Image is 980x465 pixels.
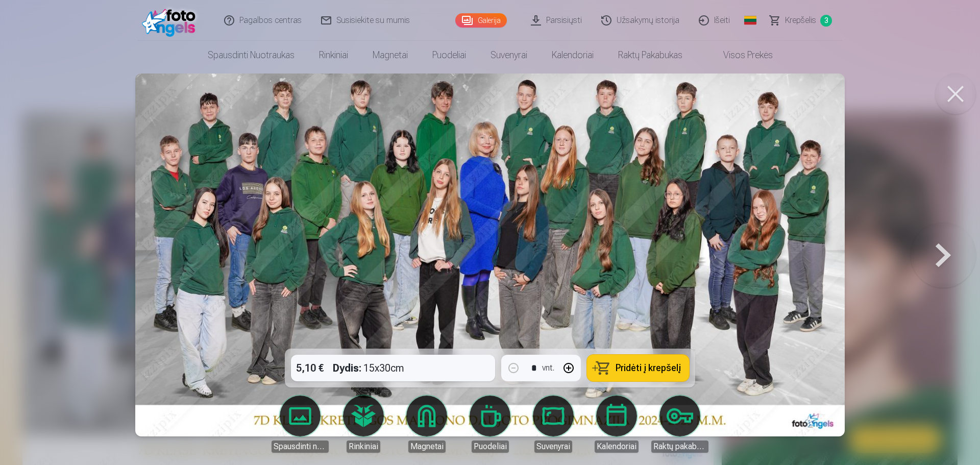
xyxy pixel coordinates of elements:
a: Spausdinti nuotraukas [272,396,329,453]
a: Visos prekės [695,41,785,69]
a: Spausdinti nuotraukas [195,41,307,69]
img: /fa5 [142,4,201,37]
a: Puodeliai [420,41,478,69]
a: Raktų pakabukas [606,41,695,69]
div: Raktų pakabukas [651,440,708,453]
a: Magnetai [360,41,420,69]
div: vnt. [542,362,554,374]
a: Kalendoriai [540,41,606,69]
span: Krepšelis [785,14,816,27]
a: Suvenyrai [478,41,540,69]
a: Puodeliai [461,396,519,453]
a: Galerija [455,13,507,28]
a: Raktų pakabukas [651,396,708,453]
div: Rinkiniai [347,440,380,453]
a: Rinkiniai [335,396,392,453]
div: Spausdinti nuotraukas [272,440,329,453]
span: Pridėti į krepšelį [616,363,681,373]
a: Rinkiniai [307,41,360,69]
button: Pridėti į krepšelį [587,355,689,381]
a: Magnetai [398,396,455,453]
div: Magnetai [408,440,446,453]
span: 3 [820,15,832,27]
div: Puodeliai [472,440,509,453]
div: Suvenyrai [534,440,572,453]
div: Kalendoriai [595,440,639,453]
a: Kalendoriai [588,396,645,453]
a: Suvenyrai [525,396,582,453]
